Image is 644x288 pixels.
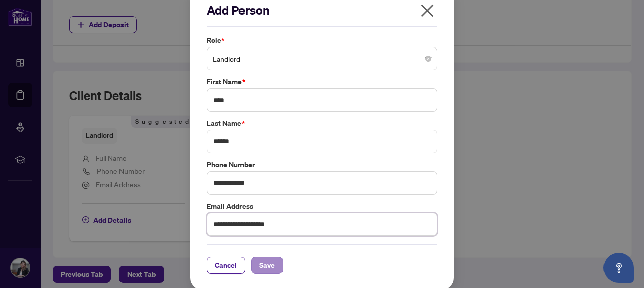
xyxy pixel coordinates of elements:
h2: Add Person [207,2,437,18]
label: Last Name [207,118,437,129]
button: Open asap [603,253,634,283]
span: Landlord [213,49,431,68]
button: Save [251,257,283,274]
label: Role [207,35,437,46]
label: First Name [207,76,437,87]
button: Cancel [207,257,245,274]
label: Phone Number [207,159,437,170]
span: close-circle [425,56,431,62]
span: Save [259,257,275,273]
label: Email Address [207,201,437,212]
span: close [419,3,435,19]
span: Cancel [215,257,237,273]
